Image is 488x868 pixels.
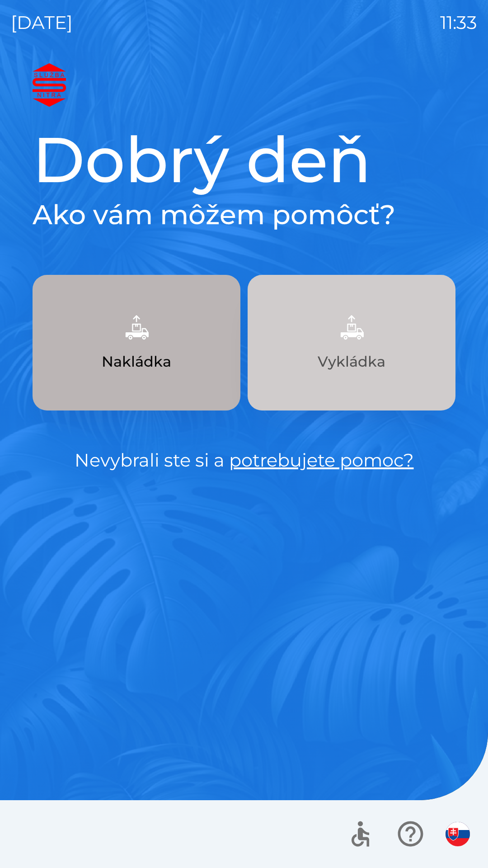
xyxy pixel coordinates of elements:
[318,351,385,373] p: Vykládka
[248,275,455,410] button: Vykládka
[33,63,455,107] img: Logo
[117,307,156,347] img: 9957f61b-5a77-4cda-b04a-829d24c9f37e.png
[33,121,455,198] h1: Dobrý deň
[33,198,455,231] h2: Ako vám môžem pomôcť?
[332,307,371,347] img: 6e47bb1a-0e3d-42fb-b293-4c1d94981b35.png
[102,351,171,373] p: Nakládka
[33,447,455,474] p: Nevybrali ste si a
[229,449,414,471] a: potrebujete pomoc?
[440,9,477,36] p: 11:33
[11,9,73,36] p: [DATE]
[446,822,470,846] img: sk flag
[33,275,240,410] button: Nakládka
